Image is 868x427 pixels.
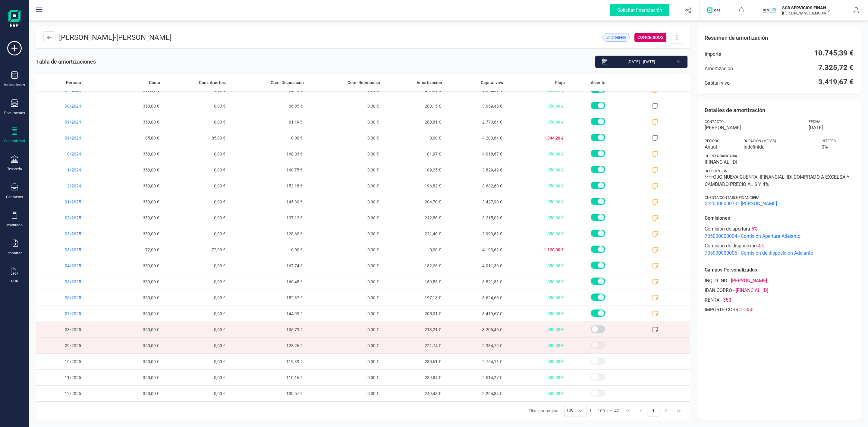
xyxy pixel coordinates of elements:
[445,258,506,274] span: 4.011,36 €
[229,194,307,210] span: 145,30 €
[163,162,229,178] span: 0,00 €
[598,408,605,414] span: 100
[589,408,592,414] span: 1
[199,80,227,86] span: Com. Apertura
[705,225,750,233] span: Comisión de apertura
[306,354,382,369] span: 0,00 €
[782,5,830,11] p: SCD SERVICIOS FINANCIEROS SL
[229,386,307,401] span: 100,57 €
[6,223,23,228] div: Inventario
[382,162,445,178] span: 189,25 €
[7,167,22,171] div: Tesorería
[814,48,854,58] span: 10.745,39 €
[506,146,567,162] span: 350,00 €
[101,354,163,369] span: 350,00 €
[36,370,101,385] span: 11/2025
[101,306,163,322] span: 350,00 €
[445,226,506,242] span: 2.993,62 €
[506,178,567,194] span: 350,00 €
[506,258,567,274] span: 350,00 €
[306,130,382,146] span: 0,00 €
[163,274,229,290] span: 0,00 €
[163,210,229,226] span: 0,00 €
[36,306,101,322] span: 07/2025
[529,405,587,416] div: Filas por página:
[506,386,567,401] span: 350,00 €
[705,65,733,72] span: Amortización
[163,258,229,274] span: 0,00 €
[229,130,307,146] span: 0,00 €
[607,408,612,414] span: de
[822,143,854,151] span: 0 %
[306,226,382,242] span: 0,00 €
[506,226,567,242] span: 350,00 €
[101,178,163,194] span: 350,00 €
[6,195,23,199] div: Contactos
[229,98,307,114] span: 66,85 €
[445,338,506,353] span: 2.984,72 €
[101,242,163,258] span: 72,00 €
[818,63,854,72] span: 7.325,72 €
[163,338,229,353] span: 0,00 €
[229,370,307,385] span: 110,16 €
[673,405,685,416] button: Last Page
[417,80,442,86] span: Amortización
[809,124,823,131] span: [DATE]
[723,297,731,304] span: 350
[59,33,171,42] p: [PERSON_NAME] -
[163,98,229,114] span: 0,00 €
[101,98,163,114] span: 350,00 €
[306,306,382,322] span: 0,00 €
[229,162,307,178] span: 160,75 €
[660,405,672,416] button: Next Page
[229,354,307,369] span: 119,39 €
[705,200,854,207] span: 542000000070 - [PERSON_NAME]
[445,370,506,385] span: 2.514,27 €
[306,258,382,274] span: 0,00 €
[229,210,307,226] span: 137,12 €
[382,258,445,274] span: 182,26 €
[229,114,307,130] span: 61,19 €
[705,174,854,188] span: ****OJO NUEVA CUENTA: [FINANCIAL_ID] COMPRADO A EXCELSA Y CAMBIADO PRECIO AL 6 Y 4%
[506,242,567,258] span: -1.128,00 €
[36,226,101,242] span: 03/2025
[705,233,854,240] span: 705000000004 - Comisión Apertura Adelanto
[163,290,229,306] span: 0,00 €
[4,83,25,87] div: Validaciones
[731,277,767,284] span: [PERSON_NAME]
[101,258,163,274] span: 350,00 €
[382,146,445,162] span: 181,97 €
[818,77,854,87] span: 3.419,67 €
[622,405,634,416] button: First Page
[229,322,307,338] span: 136,79 €
[705,215,854,222] p: Comisiones
[4,139,25,143] div: Contabilidad
[506,306,567,322] span: 350,00 €
[506,162,567,178] span: 350,00 €
[101,290,163,306] span: 350,00 €
[382,306,445,322] span: 205,01 €
[382,130,445,146] span: 0,00 €
[745,306,753,313] span: 350
[707,7,723,13] img: Logo de OPS
[271,80,304,86] span: Com. Disposición
[163,130,229,146] span: 85,80 €
[782,11,830,16] p: [PERSON_NAME][DEMOGRAPHIC_DATA][DEMOGRAPHIC_DATA]
[763,4,776,17] img: SC
[506,322,567,338] span: 350,00 €
[736,287,768,294] span: [FINANCIAL_ID]
[506,354,567,369] span: 350,00 €
[705,119,724,124] span: Contacto
[229,338,307,353] span: 128,26 €
[382,274,445,290] span: 189,55 €
[589,408,619,414] div: -
[382,98,445,114] span: 283,15 €
[506,130,567,146] span: -1.344,20 €
[306,242,382,258] span: 0,00 €
[705,139,719,143] span: Período
[382,210,445,226] span: 212,88 €
[229,258,307,274] span: 167,74 €
[382,178,445,194] span: 196,82 €
[591,80,605,86] span: Asiento
[36,146,101,162] span: 10/2024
